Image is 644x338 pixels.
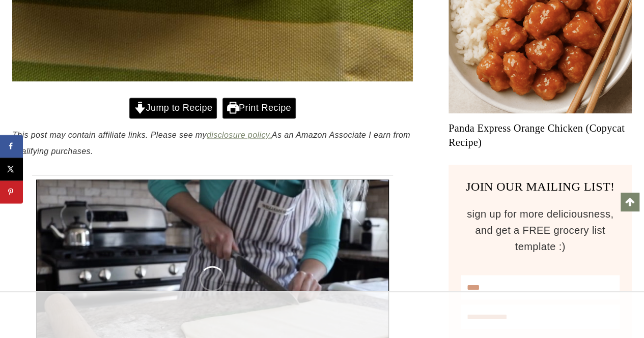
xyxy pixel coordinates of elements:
[461,177,620,196] h3: JOIN OUR MAILING LIST!
[222,98,296,118] a: Print Recipe
[461,206,620,255] p: sign up for more deliciousness, and get a FREE grocery list template :)
[621,193,639,211] a: Scroll to top
[207,131,272,139] a: disclosure policy.
[129,98,217,118] a: Jump to Recipe
[12,131,410,156] em: This post may contain affiliate links. Please see my As an Amazon Associate I earn from qualifyin...
[449,121,632,149] a: Panda Express Orange Chicken (Copycat Recipe)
